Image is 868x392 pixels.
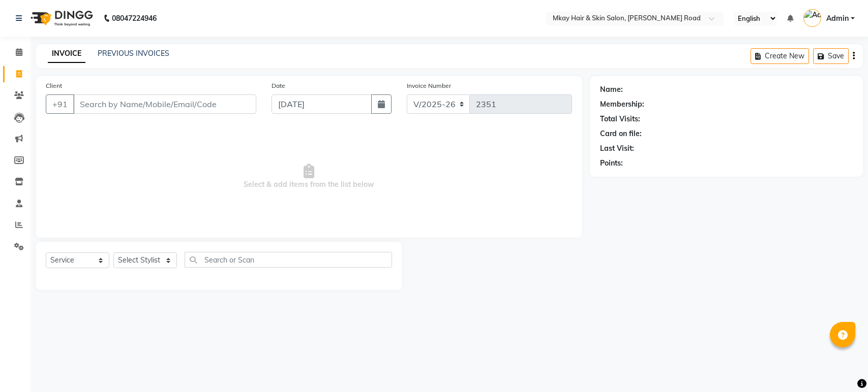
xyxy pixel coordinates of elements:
[751,48,809,64] button: Create New
[46,94,74,114] button: +91
[600,84,623,95] div: Name:
[73,94,256,114] input: Search by Name/Mobile/Email/Code
[813,48,849,64] button: Save
[98,49,169,58] a: PREVIOUS INVOICES
[112,4,157,32] b: 08047224946
[826,13,849,24] span: Admin
[600,158,623,169] div: Points:
[26,4,96,32] img: logo
[803,9,821,27] img: Admin
[600,143,634,154] div: Last Visit:
[48,45,85,63] a: INVOICE
[600,99,644,110] div: Membership:
[46,126,572,227] span: Select & add items from the list below
[600,114,640,124] div: Total Visits:
[185,252,392,268] input: Search or Scan
[600,128,642,139] div: Card on file:
[46,81,62,90] label: Client
[272,81,285,90] label: Date
[407,81,451,90] label: Invoice Number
